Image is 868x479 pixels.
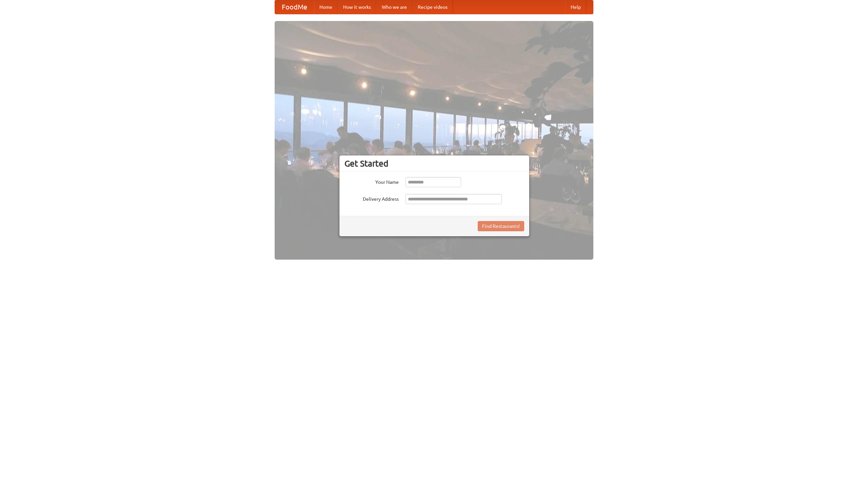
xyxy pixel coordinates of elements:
a: Recipe videos [412,0,453,14]
label: Your Name [344,177,399,186]
a: How it works [338,0,376,14]
label: Delivery Address [344,194,399,202]
a: Help [565,0,586,14]
h3: Get Started [344,158,524,169]
a: Home [314,0,338,14]
a: FoodMe [275,0,314,14]
button: Find Restaurants! [478,221,524,231]
a: Who we are [376,0,412,14]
